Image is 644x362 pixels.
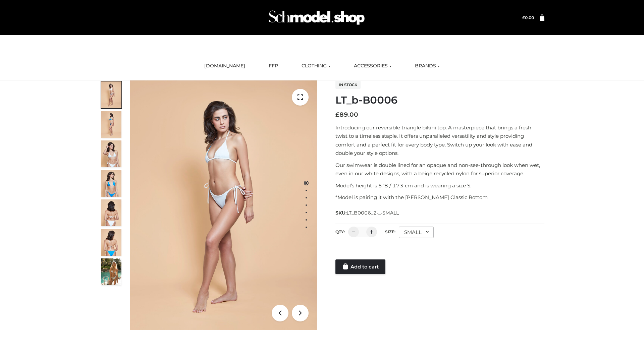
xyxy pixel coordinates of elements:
[522,15,534,20] bdi: 0.00
[335,209,399,217] span: SKU:
[335,94,544,106] h1: LT_b-B0006
[346,210,399,216] span: LT_B0006_2-_-SMALL
[335,111,358,118] bdi: 89.00
[264,59,283,73] a: FFP
[335,181,544,190] p: Model’s height is 5 ‘8 / 173 cm and is wearing a size S.
[199,59,250,73] a: [DOMAIN_NAME]
[101,140,121,167] img: ArielClassicBikiniTop_CloudNine_AzureSky_OW114ECO_3-scaled.jpg
[101,229,121,256] img: ArielClassicBikiniTop_CloudNine_AzureSky_OW114ECO_8-scaled.jpg
[101,111,121,138] img: ArielClassicBikiniTop_CloudNine_AzureSky_OW114ECO_2-scaled.jpg
[101,81,121,108] img: ArielClassicBikiniTop_CloudNine_AzureSky_OW114ECO_1-scaled.jpg
[335,81,361,89] span: In stock
[410,59,445,73] a: BRANDS
[101,258,121,285] img: Arieltop_CloudNine_AzureSky2.jpg
[266,4,367,31] img: Schmodel Admin 964
[385,229,395,234] label: Size:
[130,80,317,330] img: ArielClassicBikiniTop_CloudNine_AzureSky_OW114ECO_1
[297,59,335,73] a: CLOTHING
[335,161,544,178] p: Our swimwear is double lined for an opaque and non-see-through look when wet, even in our white d...
[522,15,534,20] a: £0.00
[335,111,339,118] span: £
[101,199,121,226] img: ArielClassicBikiniTop_CloudNine_AzureSky_OW114ECO_7-scaled.jpg
[101,170,121,197] img: ArielClassicBikiniTop_CloudNine_AzureSky_OW114ECO_4-scaled.jpg
[349,59,396,73] a: ACCESSORIES
[522,15,525,20] span: £
[335,259,385,274] a: Add to cart
[335,229,345,234] label: QTY:
[335,193,544,202] p: *Model is pairing it with the [PERSON_NAME] Classic Bottom
[399,227,434,238] div: SMALL
[335,123,544,158] p: Introducing our reversible triangle bikini top. A masterpiece that brings a fresh twist to a time...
